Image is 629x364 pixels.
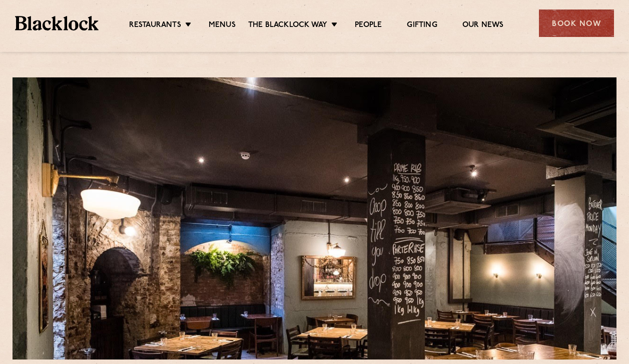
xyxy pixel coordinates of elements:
a: The Blacklock Way [248,20,327,31]
div: Book Now [539,9,614,37]
a: Our News [462,20,504,31]
a: People [355,20,382,31]
a: Menus [209,20,236,31]
a: Gifting [407,20,437,31]
img: BL_Textured_Logo-footer-cropped.svg [15,16,99,30]
a: Restaurants [129,20,181,31]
